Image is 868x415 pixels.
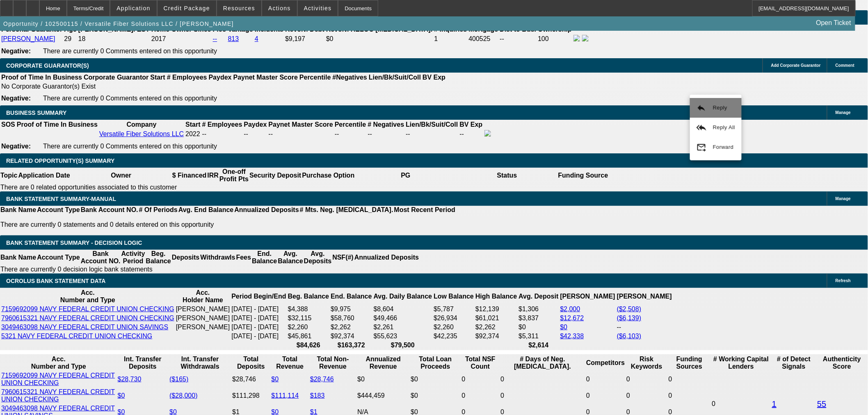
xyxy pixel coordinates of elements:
td: $55,623 [373,332,433,340]
mat-icon: reply_all [697,123,706,132]
a: ($6,103) [617,333,642,340]
td: 0 [626,388,667,404]
th: Low Balance [433,289,474,304]
span: CORPORATE GUARANTOR(S) [6,62,89,69]
td: $9,975 [330,305,372,313]
th: Risk Keywords [626,355,667,371]
th: Total Deposits [232,355,270,371]
th: Int. Transfer Withdrawals [169,355,231,371]
b: Negative: [1,143,31,150]
button: Credit Package [158,0,216,16]
th: Acc. Number and Type [1,289,175,304]
span: There are currently 0 Comments entered on this opportunity [43,48,217,55]
div: -- [368,130,404,138]
a: 55 [817,399,826,408]
td: -- [459,130,483,139]
div: $0 [357,376,409,383]
th: $79,500 [373,341,433,349]
th: One-off Profit Pts [219,168,249,183]
b: # Employees [202,121,242,128]
b: BV Exp [423,74,445,81]
td: $0 [518,323,559,331]
th: Owner [71,168,172,183]
span: Reply [713,105,727,111]
b: BV Exp [459,121,482,128]
th: Beg. Balance [145,250,171,265]
a: 3049463098 NAVY FEDERAL CREDIT UNION SAVINGS [1,324,168,331]
b: # Employees [167,74,207,81]
a: $0 [118,392,125,399]
span: Refresh [836,278,851,283]
b: Paynet Master Score [269,121,333,128]
span: Manage [836,196,851,201]
mat-icon: reply [697,103,706,113]
th: Proof of Time In Business [16,121,98,129]
th: # Of Periods [139,206,178,214]
b: Start [185,121,200,128]
th: $ Financed [172,168,207,183]
a: -- [213,35,217,42]
b: Start [150,74,165,81]
b: Paydex [209,74,232,81]
td: 0 [586,388,625,404]
a: 7159692099 NAVY FEDERAL CREDIT UNION CHECKING [1,372,115,386]
span: Actions [268,5,291,11]
th: Funding Sources [668,355,711,371]
a: ($2,508) [617,306,642,312]
span: Forward [713,144,734,150]
th: Annualized Revenue [357,355,409,371]
b: Lien/Bk/Suit/Coll [369,74,421,81]
span: Reply All [713,124,735,130]
td: [PERSON_NAME] [176,323,231,331]
th: Beg. Balance [288,289,329,304]
div: -- [269,130,333,138]
td: $61,021 [475,314,517,322]
span: OCROLUS BANK STATEMENT DATA [6,278,105,284]
th: Competitors [586,355,625,371]
a: $42,338 [560,333,584,340]
th: Status [457,168,558,183]
img: facebook-icon.png [573,35,580,41]
span: Credit Package [164,5,210,11]
th: End. Balance [251,250,277,265]
td: 18 [78,34,150,43]
td: 0 [586,372,625,387]
span: Comment [836,63,854,68]
b: Company [127,121,157,128]
span: RELATED OPPORTUNITY(S) SUMMARY [6,157,114,164]
th: IRR [207,168,219,183]
th: Int. Transfer Deposits [117,355,169,371]
th: PG [355,168,456,183]
th: [PERSON_NAME] [617,289,672,304]
span: Manage [836,110,851,115]
a: $0 [272,376,279,383]
th: Avg. Deposits [304,250,332,265]
td: $58,760 [330,314,372,322]
a: $0 [560,324,568,331]
td: 0 [668,372,711,387]
b: Paynet Master Score [233,74,298,81]
th: Activity Period [121,250,146,265]
a: 5321 NAVY FEDERAL CREDIT UNION CHECKING [1,333,152,340]
th: # Days of Neg. [MEDICAL_DATA]. [500,355,585,371]
a: 7960615321 NAVY FEDERAL CREDIT UNION CHECKING [1,315,174,322]
td: $0 [326,34,433,43]
td: $1,306 [518,305,559,313]
td: $4,388 [288,305,329,313]
th: # Mts. Neg. [MEDICAL_DATA]. [299,206,394,214]
td: 0 [461,388,500,404]
td: $45,861 [288,332,329,340]
td: 0 [461,372,500,387]
b: Negative: [1,48,31,55]
td: 1 [434,34,467,43]
th: Avg. Balance [277,250,303,265]
td: $8,604 [373,305,433,313]
td: 0 [500,388,585,404]
th: Avg. Deposit [518,289,559,304]
a: $12,672 [560,315,584,322]
th: High Balance [475,289,517,304]
th: Funding Source [558,168,609,183]
td: $5,787 [433,305,474,313]
th: Most Recent Period [394,206,456,214]
td: 29 [64,34,77,43]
